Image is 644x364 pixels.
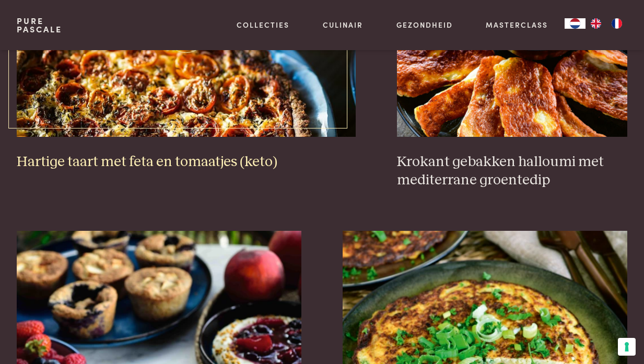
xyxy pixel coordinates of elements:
[606,18,627,29] a: FR
[323,19,363,30] a: Culinair
[565,18,627,29] aside: Language selected: Nederlands
[397,153,627,189] h3: Krokant gebakken halloumi met mediterrane groentedip
[486,19,548,30] a: Masterclass
[396,19,453,30] a: Gezondheid
[237,19,289,30] a: Collecties
[17,17,62,33] a: PurePascale
[565,18,586,29] div: Language
[586,18,606,29] a: EN
[586,18,627,29] ul: Language list
[618,338,636,356] button: Uw voorkeuren voor toestemming voor trackingtechnologieën
[565,18,586,29] a: NL
[17,153,356,171] h3: Hartige taart met feta en tomaatjes (keto)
